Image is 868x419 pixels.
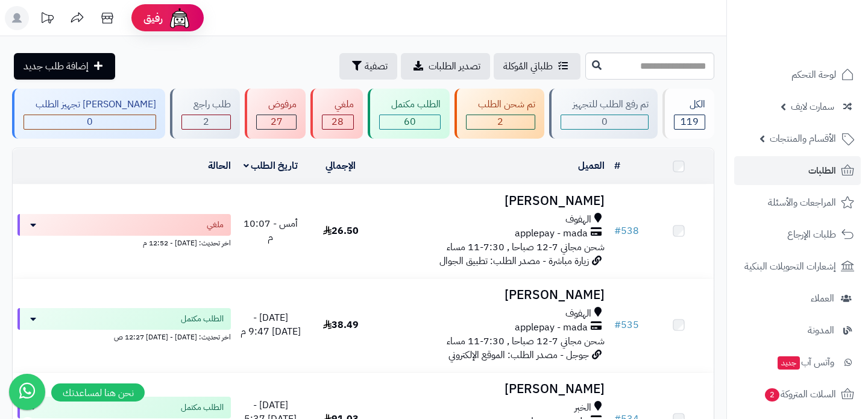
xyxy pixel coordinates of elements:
[429,59,480,74] span: تصدير الطلبات
[17,236,231,248] div: اخر تحديث: [DATE] - 12:52 م
[734,348,861,377] a: وآتس آبجديد
[241,310,301,339] span: [DATE] - [DATE] 9:47 م
[561,115,648,129] div: 0
[565,213,591,227] span: الهفوف
[242,89,308,139] a: مرفوض 27
[380,382,604,396] h3: [PERSON_NAME]
[323,224,359,238] span: 26.50
[614,224,639,238] a: #538
[207,219,224,231] span: ملغي
[365,59,388,74] span: تصفية
[24,115,156,129] div: 0
[770,130,836,147] span: الأقسام والمنتجات
[808,162,836,179] span: الطلبات
[24,98,156,112] div: [PERSON_NAME] تجهيز الطلب
[764,386,836,403] span: السلات المتروكة
[380,288,604,302] h3: [PERSON_NAME]
[734,316,861,345] a: المدونة
[14,53,115,80] a: إضافة طلب جديد
[578,159,605,173] a: العميل
[168,6,192,30] img: ai-face.png
[448,348,589,362] span: جوجل - مصدر الطلب: الموقع الإلكتروني
[365,89,452,139] a: الطلب مكتمل 60
[734,156,861,185] a: الطلبات
[744,258,836,275] span: إشعارات التحويلات البنكية
[734,284,861,313] a: العملاء
[308,89,365,139] a: ملغي 28
[674,98,705,112] div: الكل
[547,89,660,139] a: تم رفع الطلب للتجهيز 0
[778,356,800,370] span: جديد
[257,115,296,129] div: 27
[24,59,89,74] span: إضافة طلب جديد
[181,98,231,112] div: طلب راجع
[181,313,224,325] span: الطلب مكتمل
[203,115,209,129] span: 2
[467,115,535,129] div: 2
[322,98,353,112] div: ملغي
[323,318,359,332] span: 38.49
[497,115,503,129] span: 2
[325,159,356,173] a: الإجمالي
[182,115,230,129] div: 2
[734,252,861,281] a: إشعارات التحويلات البنكية
[565,307,591,321] span: الهفوف
[244,159,298,173] a: تاريخ الطلب
[734,380,861,409] a: السلات المتروكة2
[808,322,834,339] span: المدونة
[380,115,440,129] div: 60
[271,115,283,129] span: 27
[32,6,62,33] a: تحديثات المنصة
[332,115,344,129] span: 28
[734,60,861,89] a: لوحة التحكم
[765,388,780,402] span: 2
[339,53,397,80] button: تصفية
[561,98,649,112] div: تم رفع الطلب للتجهيز
[791,66,836,83] span: لوحة التحكم
[786,28,857,53] img: logo-2.png
[17,330,231,342] div: اخر تحديث: [DATE] - [DATE] 12:27 ص
[404,115,416,129] span: 60
[734,188,861,217] a: المراجعات والأسئلة
[256,98,297,112] div: مرفوض
[379,98,441,112] div: الطلب مكتمل
[322,115,353,129] div: 28
[401,53,490,80] a: تصدير الطلبات
[660,89,717,139] a: الكل119
[447,240,605,254] span: شحن مجاني 7-12 صباحا , 7:30-11 مساء
[776,354,834,371] span: وآتس آب
[208,159,231,173] a: الحالة
[168,89,242,139] a: طلب راجع 2
[811,290,834,307] span: العملاء
[787,226,836,243] span: طلبات الإرجاع
[466,98,535,112] div: تم شحن الطلب
[614,318,621,332] span: #
[503,59,553,74] span: طلباتي المُوكلة
[614,159,620,173] a: #
[791,98,834,115] span: سمارت لايف
[681,115,699,129] span: 119
[515,321,588,335] span: applepay - mada
[494,53,580,80] a: طلباتي المُوكلة
[143,11,163,25] span: رفيق
[181,402,224,414] span: الطلب مكتمل
[614,224,621,238] span: #
[515,227,588,241] span: applepay - mada
[439,254,589,268] span: زيارة مباشرة - مصدر الطلب: تطبيق الجوال
[87,115,93,129] span: 0
[734,220,861,249] a: طلبات الإرجاع
[768,194,836,211] span: المراجعات والأسئلة
[447,334,605,348] span: شحن مجاني 7-12 صباحا , 7:30-11 مساء
[10,89,168,139] a: [PERSON_NAME] تجهيز الطلب 0
[614,318,639,332] a: #535
[380,194,604,208] h3: [PERSON_NAME]
[574,401,591,415] span: الخبر
[244,216,298,245] span: أمس - 10:07 م
[452,89,547,139] a: تم شحن الطلب 2
[602,115,608,129] span: 0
